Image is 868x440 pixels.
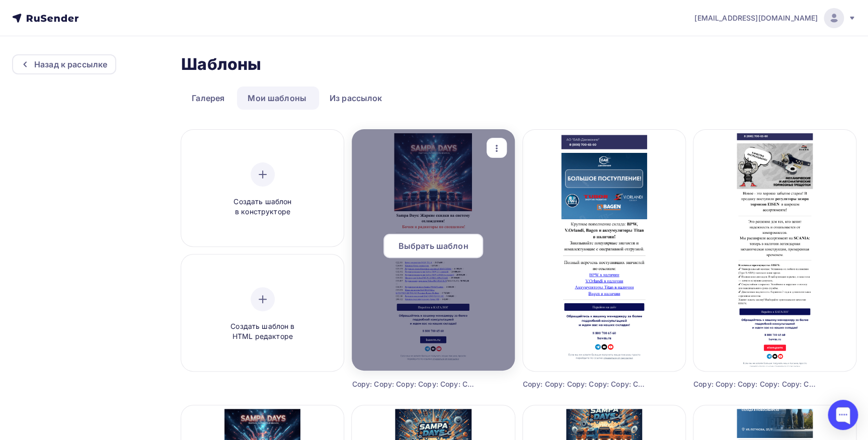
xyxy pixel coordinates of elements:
[694,13,818,23] span: [EMAIL_ADDRESS][DOMAIN_NAME]
[693,379,815,389] div: Copy: Copy: Copy: Copy: Copy: Copy: Copy: Copy: Copy: Copy: Copy: Copy: Copy: Copy: Copy: Copy: C...
[215,197,310,217] span: Создать шаблон в конструкторе
[34,58,107,70] div: Назад к рассылке
[181,86,235,110] a: Галерея
[694,8,856,28] a: [EMAIL_ADDRESS][DOMAIN_NAME]
[319,86,393,110] a: Из рассылок
[523,379,645,389] div: Copy: Copy: Copy: Copy: Copy: Copy: Copy: Copy: Copy: Copy: Copy: Copy: Copy: Copy: Copy: Copy: C...
[181,54,261,74] h2: Шаблоны
[352,379,474,389] div: Copy: Copy: Copy: Copy: Copy: Copy: Copy: Copy: Copy: Copy: Copy: Copy: Copy: Copy: Copy: Copy: C...
[237,86,317,110] a: Мои шаблоны
[399,240,468,252] span: Выбрать шаблон
[215,321,310,342] span: Создать шаблон в HTML редакторе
